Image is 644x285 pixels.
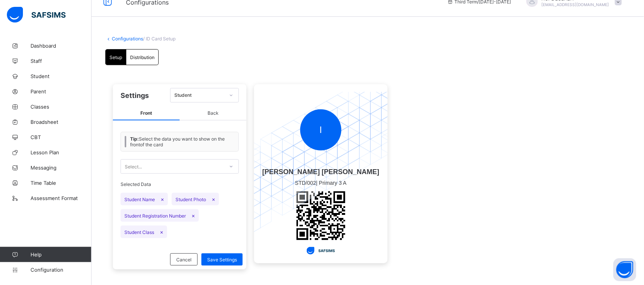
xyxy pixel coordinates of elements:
span: × [161,196,164,202]
span: Help [31,251,91,258]
div: Select... [125,159,142,174]
span: × [192,212,195,219]
span: / ID Card Setup [143,36,175,42]
span: Front [113,106,180,120]
a: Configurations [112,36,143,42]
span: Student [31,73,92,79]
span: Lesson Plan [31,149,92,155]
span: Student Photo [172,193,219,205]
span: Save Settings [207,257,237,263]
img: safsims.135b583eef768097d7c66fa9e8d22233.svg [307,247,335,255]
span: CBT [31,134,92,140]
span: Primary 3 A [319,180,346,186]
b: Tip: [130,136,139,142]
span: | [262,176,379,190]
span: Select the data you want to show on the front of the card [130,136,235,147]
span: Assessment Format [31,195,92,201]
span: Cancel [176,257,192,263]
div: I [300,109,341,151]
span: Configuration [31,267,91,273]
span: Staff [31,58,92,64]
span: Messaging [31,165,92,171]
span: Setup [109,54,122,60]
span: Parent [31,88,92,94]
span: Distribution [130,54,155,60]
span: [PERSON_NAME] [PERSON_NAME] [262,168,379,176]
span: Settings [121,91,149,99]
span: Back [180,106,246,120]
span: Student Name [121,193,168,205]
span: Classes [31,104,92,110]
span: Broadsheet [31,119,92,125]
span: STD/002 [295,180,316,186]
span: Dashboard [31,43,92,49]
span: Student Registration Number [121,209,199,222]
span: × [212,196,215,202]
button: Open asap [613,258,636,281]
span: Selected Data [121,181,239,189]
span: Student Class [121,226,167,238]
span: × [160,229,163,235]
img: safsims [7,7,66,23]
span: Time Table [31,180,92,186]
span: [EMAIL_ADDRESS][DOMAIN_NAME] [542,2,609,7]
div: Student [174,93,225,98]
